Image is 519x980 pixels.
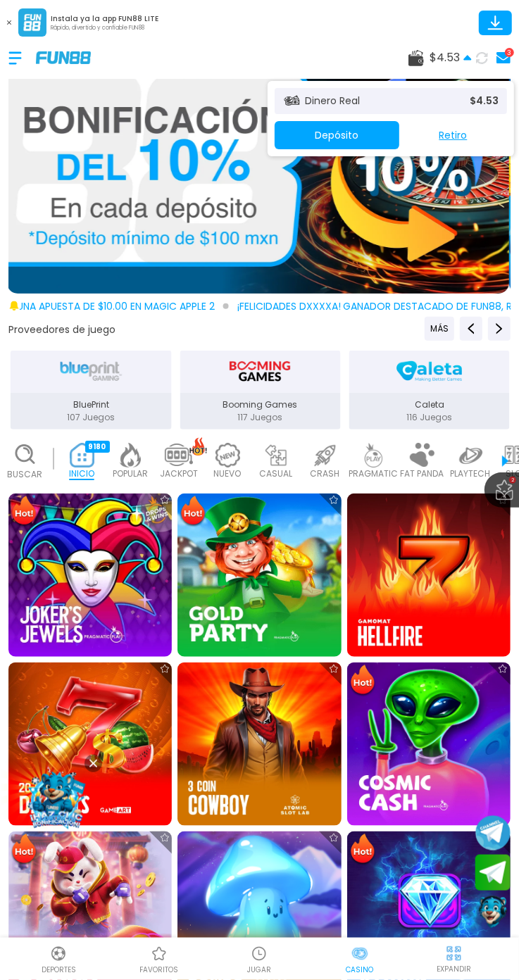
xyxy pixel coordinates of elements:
[15,755,98,838] img: Image Link
[451,467,491,480] p: PLAYTECH
[116,443,144,467] img: popular_light.webp
[165,443,193,467] img: jackpot_light.webp
[213,443,242,467] img: new_light.webp
[349,467,398,480] p: PRAGMATIC
[399,121,507,149] button: Retiro
[430,49,472,66] span: $ 4.53
[349,398,510,411] p: Caleta
[175,349,344,431] button: Booming Games
[359,443,387,467] img: pragmatic_light.webp
[505,48,514,57] div: 3
[460,317,482,341] button: Previous providers
[305,94,360,108] p: Dinero Real
[109,943,210,975] a: Casino FavoritosCasino Favoritosfavoritos
[394,356,464,387] img: Caleta
[8,494,172,657] img: Joker's Jewels
[11,411,171,424] p: 107 Juegos
[488,317,511,341] button: Next providers
[6,349,175,431] button: BluePrint
[36,51,91,63] img: Company Logo
[42,965,76,975] p: Deportes
[349,833,377,867] img: Hot
[310,943,411,975] a: CasinoCasinoCasino
[311,443,339,467] img: crash_light.webp
[475,855,511,891] button: Join telegram
[456,443,484,467] img: playtech_light.webp
[7,42,509,294] img: 10% Bono Ilimitado
[189,437,207,456] img: hot
[349,664,377,698] img: Hot
[56,356,125,387] img: BluePrint
[349,411,510,424] p: 116 Juegos
[225,356,295,387] img: Booming Games
[177,662,341,826] img: 3 Coin Cowboy
[262,443,290,467] img: casual_light.webp
[10,495,38,529] img: Hot
[445,945,463,962] img: hide
[113,467,148,480] p: POPULAR
[347,662,511,826] img: Cosmic Cash
[50,946,67,962] img: Deportes
[400,467,444,480] p: FAT PANDA
[247,965,271,975] p: JUGAR
[214,467,242,480] p: NUEVO
[85,441,110,453] div: 9180
[408,443,436,467] img: fat_panda_light.webp
[10,833,38,867] img: Hot
[251,946,268,962] img: Casino Jugar
[260,467,293,480] p: CASUAL
[179,495,207,529] img: Hot
[180,411,340,424] p: 117 Juegos
[8,322,115,337] button: Proveedores de juego
[347,494,511,657] img: Hellfire
[209,943,310,975] a: Casino JugarCasino JugarJUGAR
[345,349,514,431] button: Caleta
[11,398,171,411] p: BluePrint
[437,964,471,974] p: EXPANDIR
[425,317,454,341] button: Previous providers
[18,8,46,37] img: App Logo
[8,943,109,975] a: DeportesDeportesDeportes
[139,965,178,975] p: favoritos
[509,477,516,484] span: 2
[180,398,340,411] p: Booming Games
[177,494,341,657] img: Gold Party
[346,965,374,975] p: Casino
[51,13,158,24] p: Instala ya la app FUN88 LITE
[8,468,43,481] p: Buscar
[470,94,499,108] p: $ 4.53
[69,467,94,480] p: INICIO
[310,467,339,480] p: CRASH
[475,815,511,851] button: Join telegram channel
[51,24,158,32] p: Rápido, divertido y confiable FUN88
[8,662,172,826] img: 20 Hot Fruit Delights
[160,467,198,480] p: JACKPOT
[275,121,399,149] button: Depósito
[68,443,96,467] img: home_active.webp
[492,48,511,68] a: 3
[475,894,511,931] button: Contact customer service
[151,946,168,962] img: Casino Favoritos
